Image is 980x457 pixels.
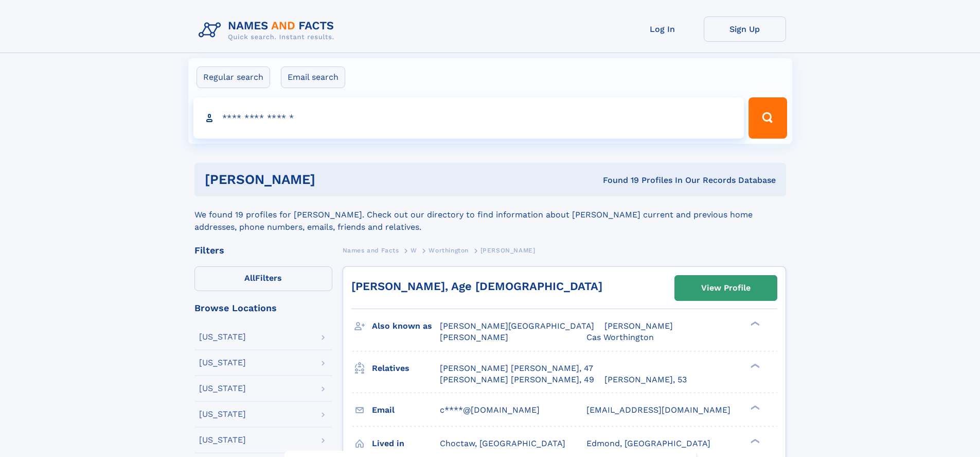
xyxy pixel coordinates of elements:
span: [EMAIL_ADDRESS][DOMAIN_NAME] [586,405,730,415]
div: Browse Locations [194,303,332,313]
h1: [PERSON_NAME] [205,173,459,186]
div: ❯ [748,404,760,411]
a: Sign Up [704,16,786,42]
a: Names and Facts [343,244,399,257]
div: Filters [194,246,332,255]
div: ❯ [748,320,760,327]
a: [PERSON_NAME] [PERSON_NAME], 49 [440,374,594,385]
span: Worthington [429,247,469,254]
label: Filters [194,266,332,291]
div: We found 19 profiles for [PERSON_NAME]. Check out our directory to find information about [PERSON... [194,196,786,233]
span: [PERSON_NAME] [480,247,536,254]
label: Regular search [197,66,270,88]
span: Cas Worthington [586,332,654,342]
div: ❯ [748,362,760,369]
a: W [411,244,417,257]
h3: Also known as [372,317,440,335]
a: Worthington [429,244,469,257]
span: Edmond, [GEOGRAPHIC_DATA] [586,438,710,448]
div: [US_STATE] [199,359,246,367]
div: [US_STATE] [199,436,246,444]
label: Email search [281,66,345,88]
div: View Profile [701,276,751,300]
span: [PERSON_NAME] [440,332,508,342]
div: ❯ [748,437,760,444]
div: [US_STATE] [199,333,246,341]
span: W [411,247,417,254]
span: All [244,273,255,283]
h3: Lived in [372,435,440,452]
img: Logo Names and Facts [194,16,343,44]
a: Log In [621,16,704,42]
div: [US_STATE] [199,384,246,393]
input: search input [193,97,744,139]
a: View Profile [675,276,777,300]
a: [PERSON_NAME], Age [DEMOGRAPHIC_DATA] [351,280,602,293]
span: [PERSON_NAME][GEOGRAPHIC_DATA] [440,321,594,331]
h3: Email [372,401,440,419]
span: [PERSON_NAME] [604,321,673,331]
div: Found 19 Profiles In Our Records Database [459,175,776,186]
a: [PERSON_NAME], 53 [604,374,687,385]
span: Choctaw, [GEOGRAPHIC_DATA] [440,438,565,448]
div: [US_STATE] [199,410,246,418]
a: [PERSON_NAME] [PERSON_NAME], 47 [440,363,593,374]
button: Search Button [749,97,787,139]
h3: Relatives [372,360,440,377]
